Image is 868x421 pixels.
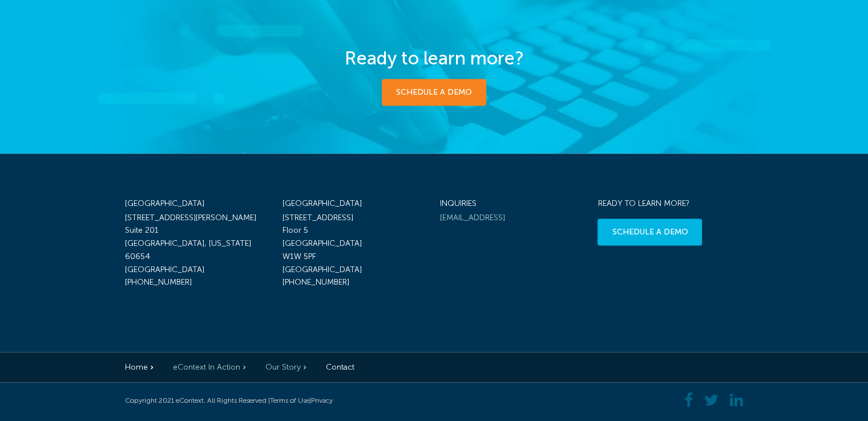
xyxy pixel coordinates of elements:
a: eContext In Action [173,362,246,371]
div: Copyright 2021 eContext. All Rights Reserved | | [125,395,426,406]
h4: Ready to learn more? [597,199,743,209]
a: Privacy [311,396,333,404]
a: [EMAIL_ADDRESS] [440,213,505,222]
a: Facebook [684,391,693,409]
h4: Ready to learn more? [125,47,743,69]
a: Contact [326,362,354,371]
a: Twitter [704,391,718,409]
a: schedule a demo [597,218,702,245]
h4: [GEOGRAPHIC_DATA] [125,199,271,209]
a: Home [125,362,154,371]
p: [STREET_ADDRESS] Floor 5 [GEOGRAPHIC_DATA] W1W 5PF [GEOGRAPHIC_DATA] [PHONE_NUMBER] [282,212,428,290]
h4: [GEOGRAPHIC_DATA] [282,199,428,209]
h4: INQUIRIES [440,199,586,209]
a: Terms of Use [270,396,309,404]
a: Linkedin [730,391,743,409]
a: Our Story [265,362,306,371]
p: [STREET_ADDRESS][PERSON_NAME] Suite 201 [GEOGRAPHIC_DATA], [US_STATE] 60654 [GEOGRAPHIC_DATA] [PH... [125,212,271,290]
a: Schedule a demo [382,79,486,106]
